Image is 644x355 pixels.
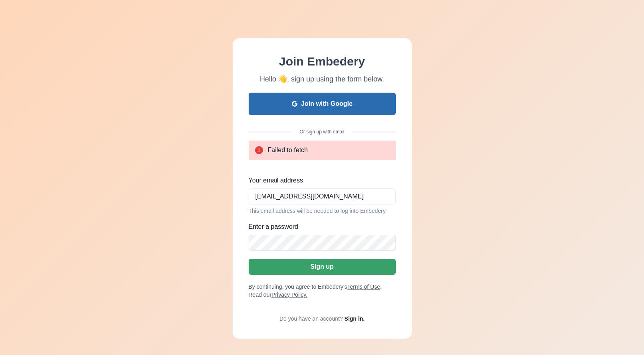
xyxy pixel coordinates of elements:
[291,129,352,135] span: Or sign up with email
[249,283,396,299] p: By continuing, you agree to Embedery's . Read our
[249,222,391,232] label: Enter a password
[249,208,396,214] div: This email address will be needed to log into Embedery
[347,284,380,290] a: Terms of Use
[260,73,384,85] p: Hello 👋, sign up using the form below.
[345,315,365,322] a: Sign in.
[271,292,307,298] a: Privacy Policy.
[249,141,396,160] div: Failed to fetch
[260,54,384,69] h1: Join Embedery
[249,176,391,185] label: Your email address
[279,315,343,322] span: Do you have an account?
[249,259,396,275] button: Sign up
[249,93,396,115] button: Join with Google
